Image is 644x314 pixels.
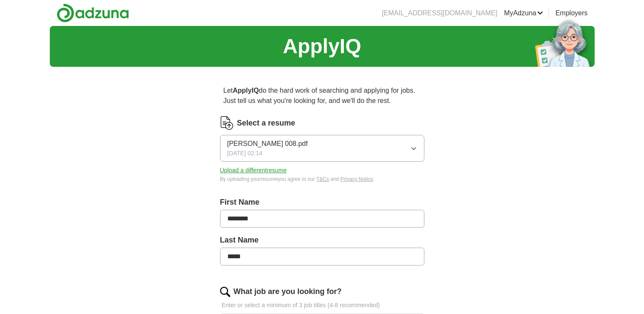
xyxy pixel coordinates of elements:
div: By uploading your resume you agree to our and . [220,175,424,183]
label: Last Name [220,234,424,246]
a: Employers [555,8,588,18]
strong: ApplyIQ [233,87,259,94]
img: search.png [220,287,230,297]
img: CV Icon [220,116,234,130]
label: First Name [220,197,424,208]
button: [PERSON_NAME] 008.pdf[DATE] 02:14 [220,135,424,162]
h1: ApplyIQ [283,31,361,62]
a: MyAdzuna [504,8,543,18]
a: Privacy Notice [341,176,373,182]
span: [PERSON_NAME] 008.pdf [227,139,308,149]
img: Adzuna logo [57,3,129,23]
label: What job are you looking for? [234,286,342,297]
label: Select a resume [237,117,295,129]
a: T&Cs [316,176,329,182]
span: [DATE] 02:14 [227,149,263,158]
p: Enter or select a minimum of 3 job titles (4-8 recommended) [220,301,424,310]
li: [EMAIL_ADDRESS][DOMAIN_NAME] [382,8,497,18]
button: Upload a differentresume [220,166,287,175]
p: Let do the hard work of searching and applying for jobs. Just tell us what you're looking for, an... [220,82,424,109]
